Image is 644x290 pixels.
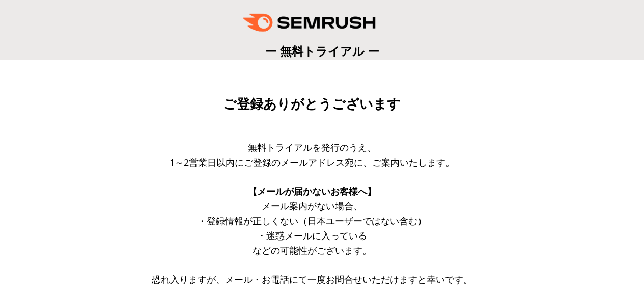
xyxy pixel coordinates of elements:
[257,229,367,242] span: ・迷惑メールに入っている
[248,141,376,153] span: 無料トライアルを発行のうえ、
[223,96,401,112] span: ご登録ありがとうございます
[152,273,472,285] span: 恐れ入りますが、メール・お電話にて一度お問合せいただけますと幸いです。
[262,200,362,212] span: メール案内がない場合、
[248,185,376,197] span: 【メールが届かないお客様へ】
[265,43,379,59] span: ー 無料トライアル ー
[253,244,372,256] span: などの可能性がございます。
[198,215,427,227] span: ・登録情報が正しくない（日本ユーザーではない含む）
[170,156,455,168] span: 1～2営業日以内にご登録のメールアドレス宛に、ご案内いたします。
